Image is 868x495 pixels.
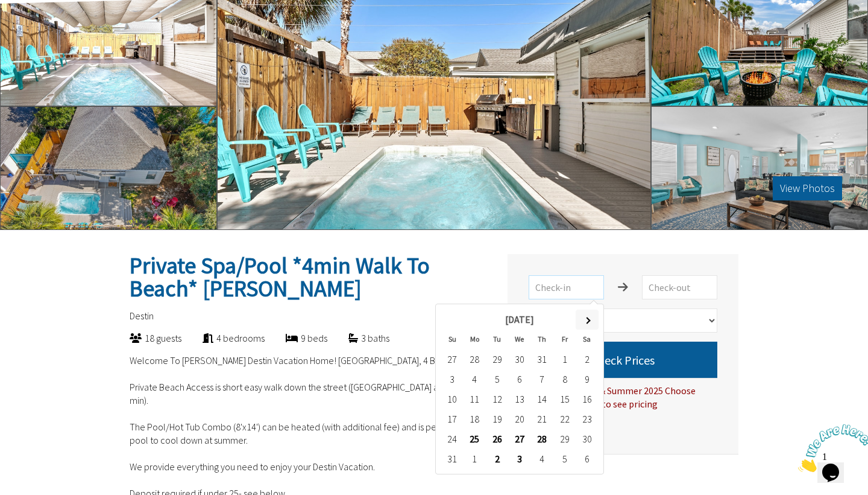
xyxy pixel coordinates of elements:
[464,389,486,409] td: 11
[441,389,464,409] td: 10
[553,449,576,469] td: 5
[508,350,530,369] td: 30
[531,449,553,469] td: 4
[576,389,598,409] td: 16
[441,409,464,429] td: 17
[486,350,508,369] td: 29
[441,350,464,369] td: 27
[181,331,265,345] div: 4 bedrooms
[773,176,842,200] button: View Photos
[441,449,464,469] td: 31
[130,254,486,300] h2: Private Spa/Pool *4min Walk To Beach* [PERSON_NAME]
[486,330,508,350] th: Tu
[486,369,508,389] td: 5
[508,429,530,449] td: 27
[486,409,508,429] td: 19
[576,429,598,449] td: 30
[576,449,598,469] td: 6
[531,389,553,409] td: 14
[529,275,604,299] input: Check-in
[464,429,486,449] td: 25
[441,330,464,350] th: Su
[553,389,576,409] td: 15
[130,310,154,322] span: Destin
[531,429,553,449] td: 28
[464,350,486,369] td: 28
[576,369,598,389] td: 9
[327,331,389,345] div: 3 baths
[265,331,327,345] div: 9 beds
[529,378,717,410] div: For Spring Break & Summer 2025 Choose [DATE] to [DATE] to see pricing
[5,5,10,15] span: 1
[531,330,553,350] th: Th
[464,449,486,469] td: 1
[486,389,508,409] td: 12
[531,409,553,429] td: 21
[508,330,530,350] th: We
[508,409,530,429] td: 20
[508,449,530,469] td: 3
[553,369,576,389] td: 8
[508,369,530,389] td: 6
[441,369,464,389] td: 3
[553,330,576,350] th: Fr
[553,350,576,369] td: 1
[529,342,717,378] button: Check Prices
[441,429,464,449] td: 24
[576,330,598,350] th: Sa
[486,429,508,449] td: 26
[464,330,486,350] th: Mo
[464,310,576,330] th: [DATE]
[576,350,598,369] td: 2
[486,449,508,469] td: 2
[5,5,80,53] img: Chat attention grabber
[642,275,717,299] input: Check-out
[793,420,868,477] iframe: chat widget
[464,369,486,389] td: 4
[531,369,553,389] td: 7
[531,350,553,369] td: 31
[553,409,576,429] td: 22
[576,409,598,429] td: 23
[464,409,486,429] td: 18
[553,429,576,449] td: 29
[508,389,530,409] td: 13
[108,331,181,345] div: 18 guests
